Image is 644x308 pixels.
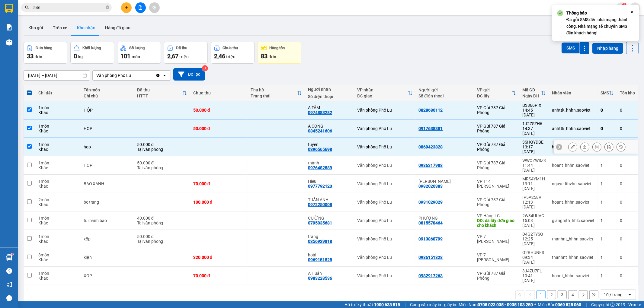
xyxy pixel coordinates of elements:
div: 3SHQYDBE [522,140,546,144]
img: logo-vxr [5,4,13,13]
div: A Huân [308,271,351,276]
div: 1 món [38,179,78,184]
div: 14:45 [DATE] [522,108,546,117]
div: Khối lượng [82,46,101,50]
div: bc trang [84,200,131,205]
sup: 1 [11,253,13,255]
div: MRS4YM1H [522,176,546,181]
span: notification [6,282,12,287]
svg: open [162,73,167,78]
div: Tại văn phòng [137,221,187,225]
div: 50.000 đ [193,108,245,113]
button: Trên xe [48,21,72,35]
div: 1 món [38,124,78,129]
div: Số lượng [129,46,145,50]
div: Đã thu [176,46,187,50]
div: B3866PIX [522,103,546,108]
div: 1J2ZSZH6 [522,121,546,126]
div: 13:11 [DATE] [522,181,546,191]
img: solution-icon [6,24,12,30]
button: Số lượng101món [117,42,161,64]
div: 11:44 [DATE] [522,163,546,173]
div: 3J4ZU7FL [522,268,546,273]
div: Thái Huyền [419,179,471,184]
div: D4G2TYSQ [522,232,546,237]
div: 0 [620,218,635,223]
div: 0913868799 [419,237,443,241]
div: xốp [84,237,131,241]
div: VP Gửi 787 Giải Phóng [477,197,516,207]
button: 3 [558,290,567,299]
div: 1 món [38,105,78,110]
button: Bộ lọc [173,68,205,81]
sup: 3 [202,65,208,71]
div: VP Hàng LC [477,213,516,218]
sup: 1 [622,3,626,7]
div: thanhnt_hhhn.saoviet [552,255,594,260]
button: 2 [547,290,556,299]
button: Chưa thu2,46 triệu [211,42,255,64]
div: Hàng tồn [270,46,285,50]
button: Đơn hàng33đơn [24,42,67,64]
span: search [25,5,29,10]
div: hoant_hhhn.saoviet [552,144,594,149]
div: VP Gửi 787 Giải Phóng [477,105,516,115]
div: ĐC giao [357,94,408,98]
div: 0869423828 [419,144,443,149]
div: 0396565698 [308,147,332,152]
div: 0 [620,181,635,186]
div: 0 [620,237,635,241]
div: Tại văn phòng [137,165,187,170]
div: 70.000 đ [193,181,245,186]
div: Tại văn phòng [137,147,187,152]
img: warehouse-icon [6,39,12,46]
th: Toggle SortBy [519,85,549,101]
span: Hỗ trợ kỹ thuật: [344,301,400,308]
div: Mã GD [522,87,541,92]
div: Người gửi [419,87,471,92]
div: Văn phòng Phố Lu [357,144,412,149]
div: Số điện thoại [308,94,351,99]
div: 09:34 [DATE] [522,255,546,265]
div: 13:17 [DATE] [522,144,546,154]
span: món [132,54,140,59]
span: close-circle [106,5,109,9]
div: Chưa thu [223,46,238,50]
div: Văn phòng Phố Lu [357,273,412,278]
div: 10 / trang [604,292,623,298]
div: 0795035681 [308,221,332,225]
div: 0 [601,126,614,131]
div: Số điện thoại [419,94,471,98]
div: nguyetltbvhn.saoviet [552,181,594,186]
div: 0974883282 [308,110,332,115]
span: 33 [27,52,34,60]
div: 0983228536 [308,276,332,281]
div: 50.000 đ [137,142,187,147]
span: file-add [138,5,143,10]
div: WWQZWSZ3 [522,158,546,163]
div: 0 [601,108,614,113]
div: Khác [38,110,78,115]
div: Thu hộ [251,87,297,92]
div: HỘP [84,108,131,113]
div: A CÔNG [308,124,351,129]
span: kg [78,54,83,59]
div: IP5A258V [522,195,546,200]
div: PHƯỢNG [419,216,471,221]
img: warehouse-icon [6,254,12,261]
button: Đã thu2,67 triệu [164,42,208,64]
span: 0 [74,52,77,60]
th: Toggle SortBy [134,85,190,101]
th: Toggle SortBy [598,85,617,101]
div: 0 [620,200,635,205]
div: Khác [38,202,78,207]
div: Tên món [84,87,131,92]
th: Toggle SortBy [354,85,415,101]
div: Người nhận [308,87,351,92]
strong: 1900 633 818 [374,302,400,307]
span: plus [124,5,129,10]
button: 4 [568,290,577,299]
button: plus [121,2,132,13]
input: Selected Văn phòng Phố Lu. [132,72,132,78]
div: 1 [601,273,614,278]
